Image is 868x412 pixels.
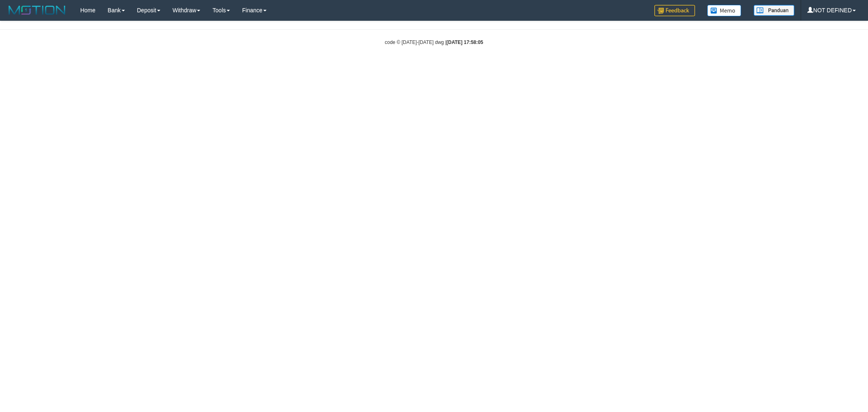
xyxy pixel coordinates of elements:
img: panduan.png [754,5,794,16]
strong: [DATE] 17:58:05 [446,39,483,45]
small: code © [DATE]-[DATE] dwg | [385,39,483,45]
img: Button%20Memo.svg [707,5,741,16]
img: Feedback.jpg [654,5,695,16]
img: MOTION_logo.png [6,4,68,16]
